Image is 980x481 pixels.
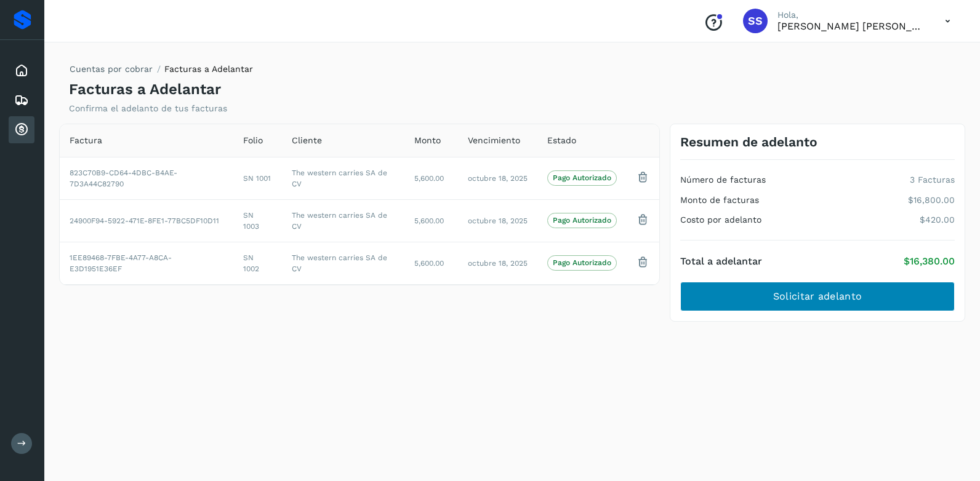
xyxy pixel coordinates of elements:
h4: Costo por adelanto [680,215,761,225]
span: octubre 18, 2025 [468,217,528,225]
td: SN 1002 [233,242,282,284]
p: $420.00 [920,215,955,225]
span: Cliente [292,134,322,147]
p: Hola, [777,10,925,20]
p: Confirma el adelanto de tus facturas [69,103,227,114]
div: Cuentas por cobrar [9,116,34,143]
h4: Total a adelantar [680,255,762,267]
nav: breadcrumb [69,63,253,81]
p: Pago Autorizado [553,258,611,267]
span: octubre 18, 2025 [468,259,528,268]
p: $16,380.00 [904,255,955,267]
h4: Facturas a Adelantar [69,81,221,98]
td: The western carries SA de CV [282,199,404,242]
span: octubre 18, 2025 [468,174,528,183]
span: Facturas a Adelantar [164,64,253,74]
td: SN 1001 [233,157,282,199]
div: Inicio [9,57,34,84]
p: SOCORRO SILVIA NAVARRO ZAZUETA [777,20,925,32]
span: Solicitar adelanto [773,290,862,303]
p: Pago Autorizado [553,216,611,225]
span: 5,600.00 [414,174,444,183]
span: Folio [243,134,263,147]
span: 5,600.00 [414,259,444,268]
td: The western carries SA de CV [282,242,404,284]
p: 3 Facturas [910,175,955,185]
span: Estado [547,134,576,147]
td: SN 1003 [233,199,282,242]
td: 823C70B9-CD64-4DBC-B4AE-7D3A44C82790 [60,157,233,199]
div: Embarques [9,87,34,114]
h4: Monto de facturas [680,195,759,205]
button: Solicitar adelanto [680,282,955,311]
span: 5,600.00 [414,217,444,225]
span: Vencimiento [468,134,520,147]
td: 24900F94-5922-471E-8FE1-77BC5DF10D11 [60,199,233,242]
h3: Resumen de adelanto [680,134,817,149]
p: Pago Autorizado [553,173,611,182]
td: 1EE89468-7FBE-4A77-A8CA-E3D1951E36EF [60,242,233,284]
h4: Número de facturas [680,175,766,185]
span: Monto [414,134,441,147]
td: The western carries SA de CV [282,157,404,199]
a: Cuentas por cobrar [70,64,153,74]
span: Factura [70,134,102,147]
p: $16,800.00 [908,195,955,205]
